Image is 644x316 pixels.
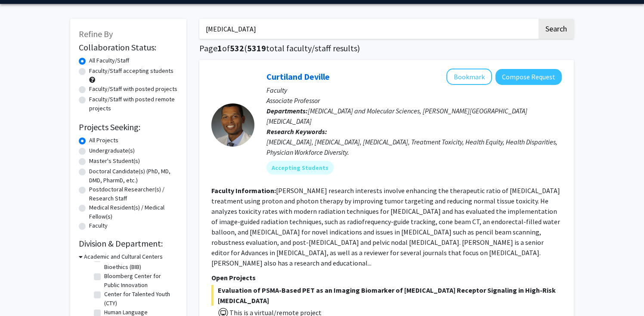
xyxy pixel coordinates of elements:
button: Compose Request to Curtiland Deville [495,69,562,85]
div: [MEDICAL_DATA], [MEDICAL_DATA], [MEDICAL_DATA], Treatment Toxicity, Health Equity, Health Dispari... [266,137,562,157]
span: Evaluation of PSMA-Based PET as an Imaging Biomarker of [MEDICAL_DATA] Receptor Signaling in High... [211,285,562,306]
label: Faculty/Staff accepting students [89,66,173,75]
span: 532 [230,43,244,53]
fg-read-more: [PERSON_NAME] research interests involve enhancing the therapeutic ratio of [MEDICAL_DATA] treatm... [211,186,560,267]
mat-chip: Accepting Students [266,161,334,175]
button: Search [539,19,574,39]
label: Medical Resident(s) / Medical Fellow(s) [89,203,178,221]
a: Curtiland Deville [266,71,330,82]
label: Bloomberg Center for Public Innovation [104,272,176,290]
span: Refine By [79,28,113,39]
input: Search Keywords [199,19,537,39]
h2: Division & Department: [79,238,178,249]
label: Doctoral Candidate(s) (PhD, MD, DMD, PharmD, etc.) [89,167,178,185]
label: Undergraduate(s) [89,146,135,155]
label: Master's Student(s) [89,156,140,166]
b: Research Keywords: [266,127,327,136]
span: 1 [217,43,222,53]
label: Faculty [89,221,108,230]
span: [MEDICAL_DATA] and Molecular Sciences, [PERSON_NAME][GEOGRAPHIC_DATA][MEDICAL_DATA] [266,106,527,125]
p: Faculty [266,85,562,95]
b: Faculty Information: [211,186,276,195]
b: Departments: [266,106,308,115]
label: All Projects [89,136,118,145]
h3: Academic and Cultural Centers [84,252,163,261]
p: Open Projects [211,272,562,283]
p: Associate Professor [266,95,562,106]
iframe: Chat [6,277,37,310]
h2: Projects Seeking: [79,122,178,132]
span: 5319 [247,43,266,53]
h2: Collaboration Status: [79,42,178,53]
label: Postdoctoral Researcher(s) / Research Staff [89,185,178,203]
h1: Page of ( total faculty/staff results) [199,43,574,53]
label: Faculty/Staff with posted remote projects [89,95,178,113]
label: Center for Talented Youth (CTY) [104,290,176,308]
button: Add Curtiland Deville to Bookmarks [446,69,492,85]
label: Faculty/Staff with posted projects [89,84,177,94]
label: All Faculty/Staff [89,56,129,65]
label: Berman Institute of Bioethics (BIB) [104,253,176,272]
